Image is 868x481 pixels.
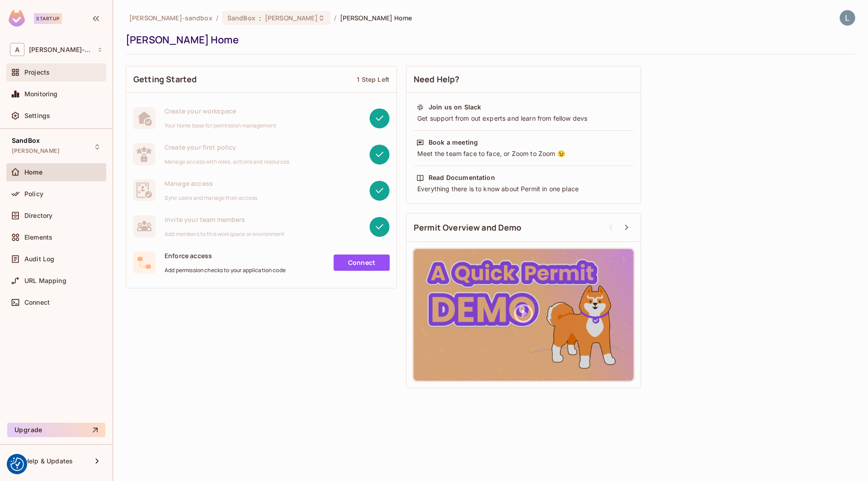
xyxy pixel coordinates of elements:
span: Manage access [165,179,257,188]
button: Consent Preferences [10,457,24,471]
span: [PERSON_NAME] Home [340,14,412,22]
span: URL Mapping [24,277,66,284]
span: Sync users and manage their access [165,194,257,202]
span: Settings [24,112,50,119]
span: Connect [24,299,50,306]
div: Book a meeting [429,138,478,147]
span: Getting Started [133,74,197,85]
img: SReyMgAAAABJRU5ErkJggg== [9,10,25,27]
span: Add permission checks to your application code [165,267,286,274]
div: Get support from out experts and learn from fellow devs [416,114,631,123]
div: Join us on Slack [429,103,481,112]
span: Directory [24,212,52,219]
span: A [10,43,24,56]
span: Projects [24,69,50,76]
span: Add members to this workspace or environment [165,231,285,238]
div: Meet the team face to face, or Zoom to Zoom 😉 [416,149,631,158]
li: / [334,14,336,22]
span: SandBox [12,137,40,144]
span: Create your workspace [165,107,276,115]
span: : [259,14,262,22]
button: Upgrade [7,423,105,437]
span: Help & Updates [24,457,73,465]
span: SandBox [227,14,255,22]
span: Monitoring [24,90,58,98]
span: Your home base for permission management [165,122,276,129]
span: Home [24,169,43,176]
span: [PERSON_NAME] [265,14,318,22]
a: Connect [334,255,390,271]
img: Revisit consent button [10,457,24,471]
span: Create your first policy [165,143,289,151]
span: Workspace: alex-trustflight-sandbox [29,46,93,53]
span: Manage access with roles, actions and resources [165,158,289,165]
span: the active workspace [129,14,212,22]
div: Read Documentation [429,173,495,182]
span: Elements [24,234,52,241]
div: Everything there is to know about Permit in one place [416,184,631,193]
div: [PERSON_NAME] Home [126,33,851,47]
img: Lewis Youl [840,10,855,25]
div: Startup [34,13,62,24]
span: Permit Overview and Demo [414,222,522,233]
span: [PERSON_NAME] [12,147,60,155]
span: Invite your team members [165,215,285,224]
span: Enforce access [165,251,286,260]
div: 1 Step Left [357,75,389,84]
li: / [216,14,218,22]
span: Audit Log [24,255,54,263]
span: Policy [24,190,43,198]
span: Need Help? [414,74,460,85]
